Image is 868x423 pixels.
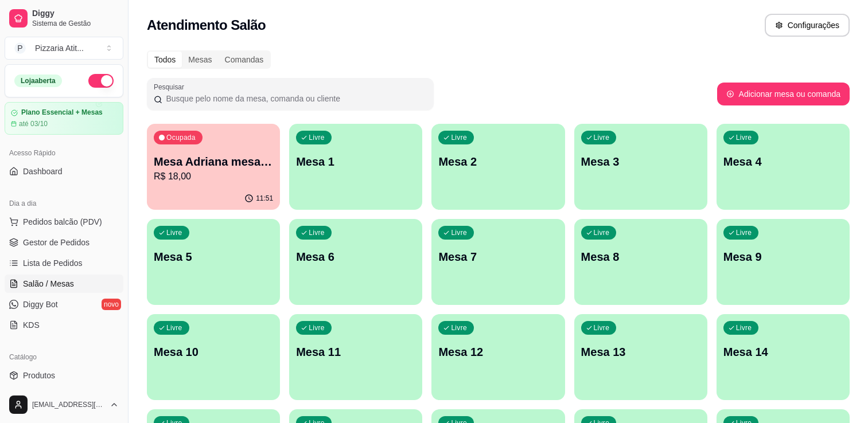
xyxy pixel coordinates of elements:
div: Comandas [219,52,270,68]
span: [EMAIL_ADDRESS][DOMAIN_NAME] [32,400,105,409]
h2: Atendimento Salão [147,16,266,34]
button: LivreMesa 4 [717,124,850,210]
button: LivreMesa 9 [717,219,850,305]
p: Ocupada [166,133,196,142]
button: LivreMesa 12 [431,314,565,400]
button: Select a team [5,37,123,60]
p: Livre [451,133,467,142]
button: LivreMesa 13 [574,314,707,400]
button: Alterar Status [88,74,114,88]
button: [EMAIL_ADDRESS][DOMAIN_NAME] [5,391,123,418]
a: Salão / Mesas [5,275,123,293]
p: Livre [736,323,752,332]
button: OcupadaMesa Adriana mesa 15R$ 18,0011:51 [147,124,280,210]
div: Acesso Rápido [5,144,123,162]
p: Mesa 8 [581,249,700,265]
p: Mesa 1 [296,154,415,170]
p: R$ 18,00 [154,170,273,183]
article: Plano Essencial + Mesas [21,108,103,117]
span: Pedidos balcão (PDV) [23,216,102,228]
span: Produtos [23,370,55,381]
a: DiggySistema de Gestão [5,5,123,32]
p: Mesa 4 [723,154,843,170]
p: Mesa 14 [723,344,843,360]
p: Mesa 6 [296,249,415,265]
div: Catálogo [5,348,123,366]
p: Livre [594,133,610,142]
p: Mesa 7 [438,249,558,265]
button: Configurações [765,14,850,37]
p: Livre [166,228,182,237]
p: Livre [451,323,467,332]
p: Livre [594,228,610,237]
p: Mesa 11 [296,344,415,360]
p: Mesa 10 [154,344,273,360]
input: Pesquisar [162,93,427,104]
p: Livre [309,133,325,142]
a: Dashboard [5,162,123,181]
p: Livre [309,323,325,332]
div: Dia a dia [5,194,123,213]
button: LivreMesa 2 [431,124,565,210]
span: Diggy [32,9,119,19]
span: P [14,42,26,54]
span: Sistema de Gestão [32,19,119,28]
a: Gestor de Pedidos [5,233,123,252]
div: Todos [148,52,182,68]
p: Livre [736,133,752,142]
button: LivreMesa 5 [147,219,280,305]
p: Mesa 2 [438,154,558,170]
a: Plano Essencial + Mesasaté 03/10 [5,102,123,135]
p: Livre [736,228,752,237]
button: LivreMesa 7 [431,219,565,305]
button: LivreMesa 1 [289,124,422,210]
span: KDS [23,319,40,331]
div: Mesas [182,52,218,68]
a: Diggy Botnovo [5,295,123,314]
p: Mesa 5 [154,249,273,265]
span: Salão / Mesas [23,278,74,289]
p: Mesa Adriana mesa 15 [154,154,273,170]
a: Lista de Pedidos [5,254,123,272]
span: Lista de Pedidos [23,257,83,269]
button: LivreMesa 8 [574,219,707,305]
p: Livre [451,228,467,237]
div: Pizzaria Atit ... [35,42,84,54]
span: Gestor de Pedidos [23,237,89,248]
button: LivreMesa 3 [574,124,707,210]
p: Mesa 3 [581,154,700,170]
button: LivreMesa 10 [147,314,280,400]
a: KDS [5,316,123,334]
button: LivreMesa 14 [717,314,850,400]
p: Mesa 9 [723,249,843,265]
p: 11:51 [256,194,273,203]
p: Mesa 12 [438,344,558,360]
p: Mesa 13 [581,344,700,360]
button: LivreMesa 11 [289,314,422,400]
p: Livre [166,323,182,332]
button: Pedidos balcão (PDV) [5,213,123,231]
p: Livre [309,228,325,237]
article: até 03/10 [19,119,48,128]
span: Dashboard [23,166,63,177]
p: Livre [594,323,610,332]
div: Loja aberta [14,75,62,87]
button: LivreMesa 6 [289,219,422,305]
button: Adicionar mesa ou comanda [717,83,850,105]
span: Diggy Bot [23,299,58,310]
a: Produtos [5,366,123,385]
label: Pesquisar [154,82,188,92]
